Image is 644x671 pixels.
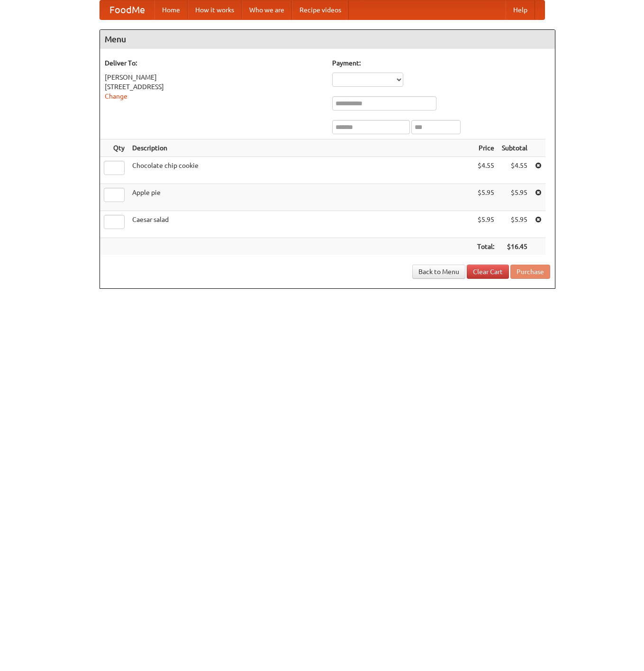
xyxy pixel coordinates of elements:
[242,0,292,19] a: Who we are
[473,139,498,157] th: Price
[100,30,555,49] h4: Menu
[128,211,473,238] td: Caesar salad
[498,139,531,157] th: Subtotal
[506,0,535,19] a: Help
[332,58,550,68] h5: Payment:
[473,184,498,211] td: $5.95
[128,157,473,184] td: Chocolate chip cookie
[510,265,550,279] button: Purchase
[498,238,531,256] th: $16.45
[498,184,531,211] td: $5.95
[473,157,498,184] td: $4.55
[105,73,323,82] div: [PERSON_NAME]
[188,0,242,19] a: How it works
[100,0,154,19] a: FoodMe
[105,82,323,92] div: [STREET_ADDRESS]
[105,58,323,68] h5: Deliver To:
[473,238,498,256] th: Total:
[154,0,188,19] a: Home
[473,211,498,238] td: $5.95
[100,139,128,157] th: Qty
[412,265,465,279] a: Back to Menu
[128,184,473,211] td: Apple pie
[292,0,349,19] a: Recipe videos
[128,139,473,157] th: Description
[498,157,531,184] td: $4.55
[498,211,531,238] td: $5.95
[105,92,127,100] a: Change
[467,265,509,279] a: Clear Cart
